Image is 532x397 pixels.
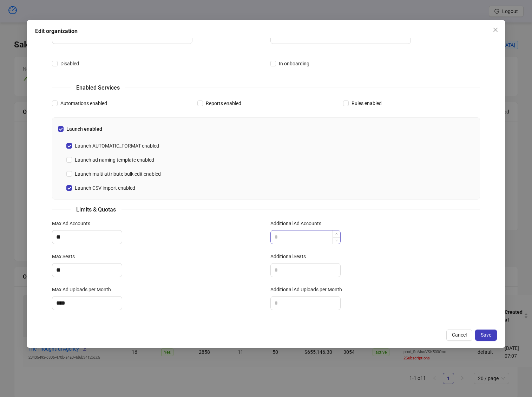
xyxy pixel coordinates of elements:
[446,330,472,341] button: Cancel
[493,27,498,33] span: close
[35,27,497,35] div: Edit organization
[349,99,385,107] span: Rules enabled
[72,156,157,164] span: Launch ad naming template enabled
[203,99,244,107] span: Reports enabled
[270,286,347,293] label: Additional Ad Uploads per Month
[71,205,121,214] span: Limits & Quotas
[270,253,310,260] label: Additional Seats
[271,263,340,277] input: Additional Seats
[481,332,491,338] span: Save
[58,99,110,107] span: Automations enabled
[276,60,312,67] span: In onboarding
[452,332,467,338] span: Cancel
[333,230,340,237] span: Increase Value
[52,263,122,277] input: Max Seats
[52,230,122,244] input: Max Ad Accounts
[52,253,79,260] label: Max Seats
[52,286,116,293] label: Max Ad Uploads per Month
[475,330,497,341] button: Save
[64,125,105,133] span: Launch enabled
[335,239,338,242] span: down
[72,184,138,192] span: Launch CSV import enabled
[271,230,340,244] input: Additional Ad Accounts
[72,142,162,150] span: Launch AUTOMATIC_FORMAT enabled
[333,237,340,244] span: Decrease Value
[52,297,122,310] input: Max Ad Uploads per Month
[490,24,501,35] button: Close
[335,233,338,235] span: up
[58,60,82,67] span: Disabled
[71,83,125,92] span: Enabled Services
[72,170,164,178] span: Launch multi attribute bulk edit enabled
[52,220,95,227] label: Max Ad Accounts
[271,297,340,310] input: Additional Ad Uploads per Month
[270,220,326,227] label: Additional Ad Accounts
